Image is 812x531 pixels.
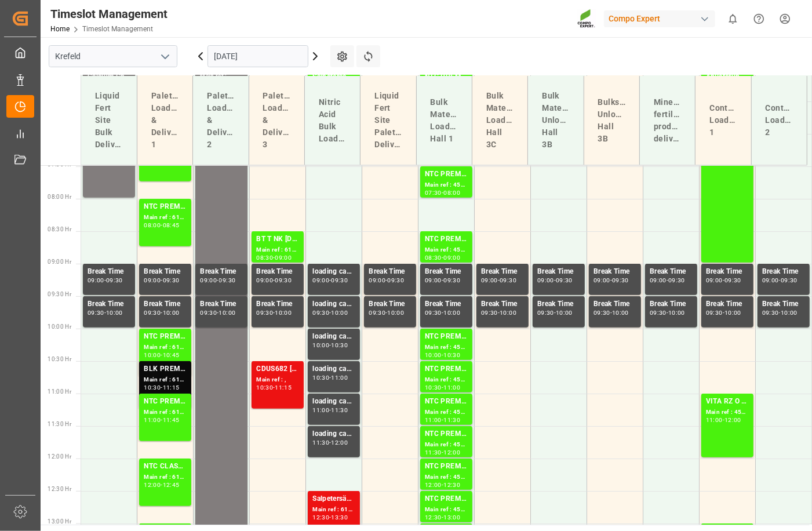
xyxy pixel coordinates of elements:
div: NTC PREMIUM [DATE] 25kg (x40) D,EN,PLBT SPORT [DATE] 25%UH 3M 25kg (x40) INT [144,331,187,343]
div: NTC PREMIUM [DATE]+3+TE BULK [425,169,468,180]
div: Main ref : 6100002042, 2000000812 [144,213,187,223]
div: Container Loading 1 [705,97,741,143]
div: NTC PREMIUM [DATE]+3+TE BULK [425,428,468,440]
input: DD.MM.YYYY [207,45,308,67]
div: Timeslot Management [50,5,168,23]
div: 11:00 [144,417,161,423]
div: Main ref : 4500000791, 2000000504 [425,375,468,385]
div: - [779,278,781,283]
span: 09:30 Hr [48,291,71,297]
div: Paletts Loading & Delivery 3 [258,85,295,155]
div: 11:00 [312,408,329,413]
span: 09:00 Hr [48,259,71,265]
div: 11:45 [163,417,180,423]
div: - [329,515,331,520]
div: 12:00 [443,450,460,455]
div: NTC PREMIUM [DATE]+3+TE BULK [425,234,468,245]
div: 09:30 [331,278,348,283]
div: 10:00 [425,352,442,358]
div: Break Time [706,266,749,278]
div: 08:00 [144,223,161,228]
div: 10:00 [312,343,329,348]
div: 10:30 [425,385,442,390]
div: 09:00 [425,278,442,283]
div: 10:00 [556,310,573,315]
div: - [667,310,668,315]
div: 09:00 [256,278,273,283]
div: - [329,375,331,380]
div: 08:30 [256,255,273,260]
div: 09:30 [369,310,385,315]
div: loading capacity [312,266,355,278]
div: 10:00 [500,310,516,315]
div: 10:30 [144,385,161,390]
div: - [329,343,331,348]
button: open menu [156,48,173,66]
div: 11:15 [275,385,292,390]
div: loading capacity [312,363,355,375]
div: - [329,440,331,445]
span: 12:00 Hr [48,453,71,460]
div: 12:30 [443,482,460,488]
div: Main ref : 4500000782, 2000000504 [425,245,468,255]
div: VITA RZ O 1000L IBC MTO [706,396,749,408]
div: 09:30 [762,310,779,315]
div: 09:30 [612,278,629,283]
span: 08:30 Hr [48,226,71,232]
div: 09:30 [163,278,180,283]
div: 10:30 [312,375,329,380]
div: NTC CLASSIC [DATE]+3+TE 600kg BB [144,461,187,472]
div: - [385,278,387,283]
div: 12:45 [163,482,180,488]
div: loading capacity [312,299,355,310]
div: - [723,417,724,423]
div: 09:30 [481,310,498,315]
div: 08:30 [425,255,442,260]
button: Compo Expert [604,8,720,30]
div: Break Time [200,266,243,278]
div: NTC PREMIUM [DATE]+3+TE BULK [425,331,468,343]
div: - [442,417,443,423]
span: 11:00 Hr [48,388,71,395]
div: 09:30 [724,278,741,283]
div: 09:30 [668,278,685,283]
div: Bulk Material Loading Hall 1 [426,92,463,150]
div: 11:30 [443,417,460,423]
span: 13:00 Hr [48,518,71,525]
div: - [442,278,443,283]
div: 09:00 [275,255,292,260]
a: Home [50,25,70,33]
div: 10:00 [668,310,685,315]
div: Break Time [706,299,749,310]
div: Bulk Material Loading Hall 3C [482,85,518,155]
span: 10:30 Hr [48,356,71,362]
div: Break Time [537,266,580,278]
div: 13:30 [331,515,348,520]
div: 09:30 [200,310,217,315]
div: - [610,278,612,283]
div: Main ref : 6100001776, 2000001466 [256,245,299,255]
div: - [273,255,275,260]
div: Main ref : 6100001252, 2000000213 [144,472,187,482]
div: 10:30 [256,385,273,390]
div: - [104,310,106,315]
div: 09:30 [88,310,104,315]
div: 12:00 [144,482,161,488]
div: NTC PREMIUM [DATE] 25kg (x40) D,EN,PLNTC PREMIUM [DATE]+3+TE 600kg BB [144,201,187,213]
div: 11:30 [425,450,442,455]
div: Break Time [369,266,412,278]
div: 10:00 [331,310,348,315]
div: Mineral fertilizer production delivery [649,92,686,150]
div: - [273,385,275,390]
div: Main ref : 4500000778, 2000000504 [425,472,468,482]
div: Main ref : 4500000780, 2000000504 [425,408,468,417]
div: Bulkship Unloading Hall 3B [593,92,630,150]
div: Main ref : , [256,375,299,385]
div: Main ref : 4500000781, 2000000504 [425,180,468,190]
div: 10:00 [612,310,629,315]
div: Nitric Acid Bulk Loading [314,92,351,150]
div: - [498,278,500,283]
div: - [442,190,443,195]
div: - [779,310,781,315]
div: 09:00 [706,278,723,283]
